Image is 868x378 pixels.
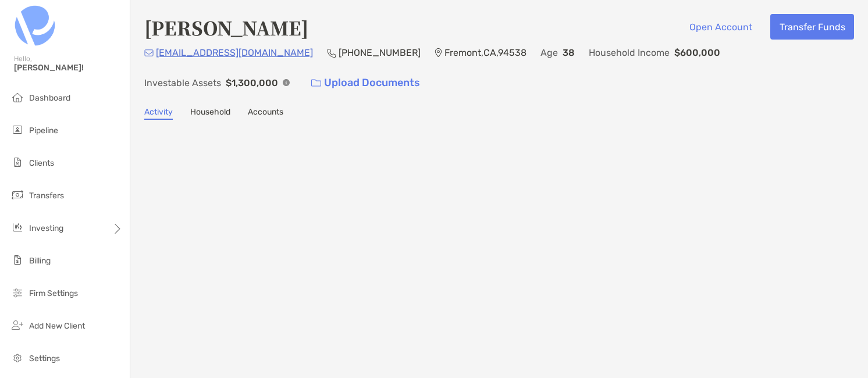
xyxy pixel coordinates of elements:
[29,354,60,363] span: Settings
[339,45,421,60] p: [PHONE_NUMBER]
[29,158,54,168] span: Clients
[304,70,428,95] a: Upload Documents
[10,253,24,267] img: billing icon
[770,14,854,40] button: Transfer Funds
[10,123,24,137] img: pipeline icon
[190,107,230,120] a: Household
[29,223,63,233] span: Investing
[10,318,24,332] img: add_new_client icon
[10,220,24,234] img: investing icon
[10,351,24,365] img: settings icon
[144,49,154,56] img: Email Icon
[156,45,313,60] p: [EMAIL_ADDRESS][DOMAIN_NAME]
[10,286,24,299] img: firm-settings icon
[680,14,761,40] button: Open Account
[589,45,670,60] p: Household Income
[144,107,173,120] a: Activity
[144,76,221,90] p: Investable Assets
[563,45,575,60] p: 38
[540,45,558,60] p: Age
[674,45,720,60] p: $600,000
[10,188,24,202] img: transfers icon
[14,5,56,47] img: Zoe Logo
[444,45,527,60] p: Fremont , CA , 94538
[327,48,336,58] img: Phone Icon
[283,79,290,86] img: Info Icon
[29,126,58,135] span: Pipeline
[29,288,78,298] span: Firm Settings
[29,256,51,266] span: Billing
[10,90,24,104] img: dashboard icon
[311,79,321,87] img: button icon
[248,107,283,120] a: Accounts
[226,76,278,90] p: $1,300,000
[144,14,308,41] h4: [PERSON_NAME]
[14,63,123,73] span: [PERSON_NAME]!
[29,93,70,103] span: Dashboard
[10,155,24,169] img: clients icon
[435,48,442,58] img: Location Icon
[29,321,85,331] span: Add New Client
[29,191,64,201] span: Transfers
